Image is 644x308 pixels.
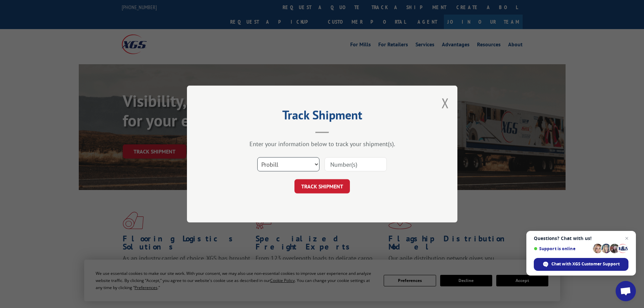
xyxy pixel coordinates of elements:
[294,179,350,193] button: TRACK SHIPMENT
[221,140,424,148] div: Enter your information below to track your shipment(s).
[534,258,628,271] span: Chat with XGS Customer Support
[534,236,628,241] span: Questions? Chat with us!
[534,246,591,251] span: Support is online
[442,94,449,112] button: Close modal
[616,281,636,301] a: Open chat
[325,157,387,171] input: Number(s)
[221,110,424,123] h2: Track Shipment
[551,261,620,267] span: Chat with XGS Customer Support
